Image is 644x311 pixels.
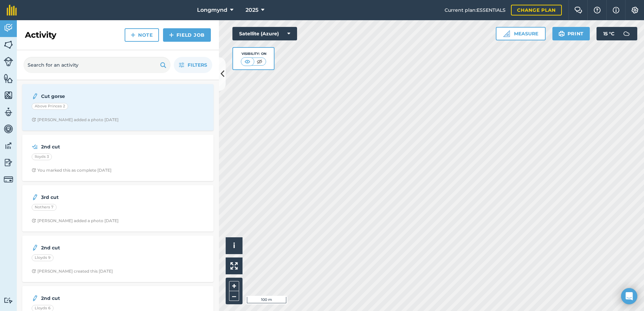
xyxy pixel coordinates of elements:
button: Satellite (Azure) [232,27,297,40]
img: svg+xml;base64,PHN2ZyB4bWxucz0iaHR0cDovL3d3dy53My5vcmcvMjAwMC9zdmciIHdpZHRoPSIxOSIgaGVpZ2h0PSIyNC... [160,61,166,69]
img: svg+xml;base64,PHN2ZyB4bWxucz0iaHR0cDovL3d3dy53My5vcmcvMjAwMC9zdmciIHdpZHRoPSI1NiIgaGVpZ2h0PSI2MC... [4,40,13,50]
img: svg+xml;base64,PD94bWwgdmVyc2lvbj0iMS4wIiBlbmNvZGluZz0idXRmLTgiPz4KPCEtLSBHZW5lcmF0b3I6IEFkb2JlIE... [32,244,38,252]
img: svg+xml;base64,PD94bWwgdmVyc2lvbj0iMS4wIiBlbmNvZGluZz0idXRmLTgiPz4KPCEtLSBHZW5lcmF0b3I6IEFkb2JlIE... [32,294,38,302]
button: Measure [496,27,546,40]
div: Nothers 7 [32,204,57,211]
button: Print [552,27,590,40]
img: Two speech bubbles overlapping with the left bubble in the forefront [574,7,582,13]
strong: Cut gorse [41,93,148,100]
div: Above Princes 2 [32,103,68,110]
span: Filters [188,61,207,69]
strong: 2nd cut [41,143,148,150]
strong: 3rd cut [41,194,148,201]
button: 15 °C [597,27,637,40]
img: svg+xml;base64,PD94bWwgdmVyc2lvbj0iMS4wIiBlbmNvZGluZz0idXRmLTgiPz4KPCEtLSBHZW5lcmF0b3I6IEFkb2JlIE... [32,193,38,201]
img: Clock with arrow pointing clockwise [32,218,36,223]
strong: 2nd cut [41,244,148,251]
div: [PERSON_NAME] added a photo [DATE] [32,218,119,223]
a: Change plan [511,5,562,15]
img: svg+xml;base64,PD94bWwgdmVyc2lvbj0iMS4wIiBlbmNvZGluZz0idXRmLTgiPz4KPCEtLSBHZW5lcmF0b3I6IEFkb2JlIE... [4,57,13,66]
img: A question mark icon [593,7,601,13]
strong: 2nd cut [41,295,148,302]
img: svg+xml;base64,PD94bWwgdmVyc2lvbj0iMS4wIiBlbmNvZGluZz0idXRmLTgiPz4KPCEtLSBHZW5lcmF0b3I6IEFkb2JlIE... [32,92,38,100]
span: Current plan : ESSENTIALS [445,6,506,14]
a: Note [125,28,159,42]
img: svg+xml;base64,PHN2ZyB4bWxucz0iaHR0cDovL3d3dy53My5vcmcvMjAwMC9zdmciIHdpZHRoPSIxNCIgaGVpZ2h0PSIyNC... [131,31,135,39]
button: Filters [174,57,212,73]
button: – [229,291,239,301]
img: svg+xml;base64,PD94bWwgdmVyc2lvbj0iMS4wIiBlbmNvZGluZz0idXRmLTgiPz4KPCEtLSBHZW5lcmF0b3I6IEFkb2JlIE... [4,297,13,304]
img: A cog icon [631,7,639,13]
img: svg+xml;base64,PD94bWwgdmVyc2lvbj0iMS4wIiBlbmNvZGluZz0idXRmLTgiPz4KPCEtLSBHZW5lcmF0b3I6IEFkb2JlIE... [4,124,13,134]
div: lloyds 3 [32,153,52,160]
input: Search for an activity [24,57,170,73]
img: svg+xml;base64,PHN2ZyB4bWxucz0iaHR0cDovL3d3dy53My5vcmcvMjAwMC9zdmciIHdpZHRoPSIxOSIgaGVpZ2h0PSIyNC... [558,30,565,38]
img: svg+xml;base64,PHN2ZyB4bWxucz0iaHR0cDovL3d3dy53My5vcmcvMjAwMC9zdmciIHdpZHRoPSIxNyIgaGVpZ2h0PSIxNy... [613,6,619,14]
button: i [226,237,243,254]
img: svg+xml;base64,PD94bWwgdmVyc2lvbj0iMS4wIiBlbmNvZGluZz0idXRmLTgiPz4KPCEtLSBHZW5lcmF0b3I6IEFkb2JlIE... [4,23,13,33]
img: Four arrows, one pointing top left, one top right, one bottom right and the last bottom left [230,262,238,270]
img: svg+xml;base64,PD94bWwgdmVyc2lvbj0iMS4wIiBlbmNvZGluZz0idXRmLTgiPz4KPCEtLSBHZW5lcmF0b3I6IEFkb2JlIE... [32,143,38,151]
img: svg+xml;base64,PHN2ZyB4bWxucz0iaHR0cDovL3d3dy53My5vcmcvMjAwMC9zdmciIHdpZHRoPSI1NiIgaGVpZ2h0PSI2MC... [4,73,13,83]
img: svg+xml;base64,PHN2ZyB4bWxucz0iaHR0cDovL3d3dy53My5vcmcvMjAwMC9zdmciIHdpZHRoPSIxNCIgaGVpZ2h0PSIyNC... [169,31,174,39]
div: [PERSON_NAME] created this [DATE] [32,269,113,274]
img: svg+xml;base64,PD94bWwgdmVyc2lvbj0iMS4wIiBlbmNvZGluZz0idXRmLTgiPz4KPCEtLSBHZW5lcmF0b3I6IEFkb2JlIE... [4,141,13,151]
img: Clock with arrow pointing clockwise [32,269,36,273]
img: svg+xml;base64,PHN2ZyB4bWxucz0iaHR0cDovL3d3dy53My5vcmcvMjAwMC9zdmciIHdpZHRoPSI1MCIgaGVpZ2h0PSI0MC... [255,58,264,65]
img: fieldmargin Logo [7,5,17,15]
a: 2nd cutLloyds 9Clock with arrow pointing clockwise[PERSON_NAME] created this [DATE] [26,240,210,278]
span: i [233,241,235,250]
img: svg+xml;base64,PD94bWwgdmVyc2lvbj0iMS4wIiBlbmNvZGluZz0idXRmLTgiPz4KPCEtLSBHZW5lcmF0b3I6IEFkb2JlIE... [4,107,13,117]
button: + [229,281,239,291]
div: You marked this as complete [DATE] [32,168,111,173]
img: svg+xml;base64,PD94bWwgdmVyc2lvbj0iMS4wIiBlbmNvZGluZz0idXRmLTgiPz4KPCEtLSBHZW5lcmF0b3I6IEFkb2JlIE... [620,27,633,40]
div: [PERSON_NAME] added a photo [DATE] [32,117,119,123]
span: 2025 [246,6,258,14]
span: Longmynd [197,6,227,14]
img: svg+xml;base64,PD94bWwgdmVyc2lvbj0iMS4wIiBlbmNvZGluZz0idXRmLTgiPz4KPCEtLSBHZW5lcmF0b3I6IEFkb2JlIE... [4,158,13,168]
h2: Activity [25,30,56,40]
div: Lloyds 9 [32,254,54,261]
img: svg+xml;base64,PHN2ZyB4bWxucz0iaHR0cDovL3d3dy53My5vcmcvMjAwMC9zdmciIHdpZHRoPSI1NiIgaGVpZ2h0PSI2MC... [4,90,13,100]
a: Cut gorseAbove Princes 2Clock with arrow pointing clockwise[PERSON_NAME] added a photo [DATE] [26,88,210,127]
div: Open Intercom Messenger [621,288,637,304]
img: Clock with arrow pointing clockwise [32,168,36,172]
a: Field Job [163,28,211,42]
img: Clock with arrow pointing clockwise [32,117,36,122]
img: svg+xml;base64,PD94bWwgdmVyc2lvbj0iMS4wIiBlbmNvZGluZz0idXRmLTgiPz4KPCEtLSBHZW5lcmF0b3I6IEFkb2JlIE... [4,175,13,184]
div: Visibility: On [241,51,266,57]
a: 3rd cutNothers 7Clock with arrow pointing clockwise[PERSON_NAME] added a photo [DATE] [26,189,210,228]
img: Ruler icon [503,30,510,37]
img: svg+xml;base64,PHN2ZyB4bWxucz0iaHR0cDovL3d3dy53My5vcmcvMjAwMC9zdmciIHdpZHRoPSI1MCIgaGVpZ2h0PSI0MC... [243,58,252,65]
a: 2nd cutlloyds 3Clock with arrow pointing clockwiseYou marked this as complete [DATE] [26,139,210,177]
span: 15 ° C [603,27,614,40]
